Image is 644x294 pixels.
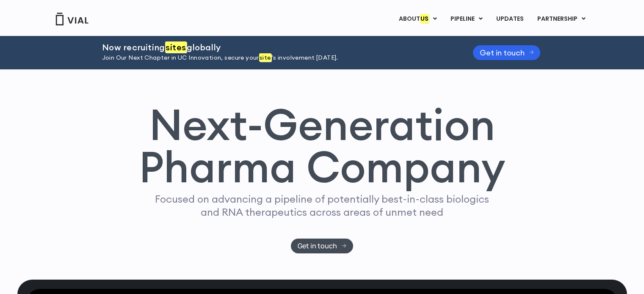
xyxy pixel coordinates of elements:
a: UPDATES [489,12,530,26]
a: PARTNERSHIPMenu Toggle [531,12,592,26]
em: sites [165,41,187,53]
span: Get in touch [298,243,337,249]
p: Join Our Next Chapter in UC Innovation, secure your ’s involvement [DATE]. [102,53,452,63]
a: Get in touch [473,45,541,60]
a: ABOUTUSMenu Toggle [392,12,443,26]
img: Vial Logo [55,13,89,25]
span: Get in touch [480,49,525,56]
a: Get in touch [291,239,353,253]
em: site [259,53,271,62]
em: US [420,14,429,23]
a: PIPELINEMenu Toggle [444,12,489,26]
h1: Next-Generation Pharma Company [139,103,506,189]
h2: Now recruiting globally [102,43,452,52]
p: Focused on advancing a pipeline of potentially best-in-class biologics and RNA therapeutics acros... [152,192,493,219]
